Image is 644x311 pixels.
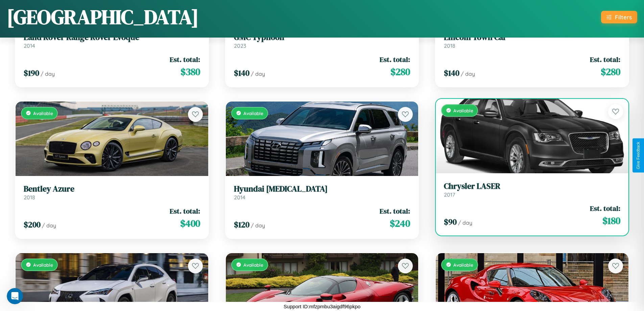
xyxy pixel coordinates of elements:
span: Available [33,110,53,116]
span: $ 400 [180,217,200,230]
span: 2014 [234,194,245,201]
span: 2014 [24,42,35,49]
span: $ 190 [24,67,39,79]
span: $ 280 [601,65,620,79]
span: / day [251,70,265,77]
span: $ 380 [181,65,200,79]
h3: Land Rover Range Rover Evoque [24,32,200,42]
span: 2017 [444,191,455,198]
span: Est. total: [170,206,200,216]
iframe: Intercom live chat [7,288,23,304]
a: Lincoln Town Car2018 [444,32,620,49]
span: $ 240 [390,217,410,230]
span: / day [458,219,472,226]
a: Chrysler LASER2017 [444,181,620,198]
span: Available [453,262,473,268]
div: Filters [615,14,632,21]
span: $ 280 [390,65,410,79]
h3: Hyundai [MEDICAL_DATA] [234,184,410,194]
h1: [GEOGRAPHIC_DATA] [7,3,199,31]
span: $ 200 [24,219,41,230]
span: $ 140 [444,67,459,79]
span: $ 90 [444,216,457,227]
h3: GMC Typhoon [234,32,410,42]
a: Bentley Azure2018 [24,184,200,201]
span: 2023 [234,42,246,49]
span: Est. total: [380,54,410,64]
h3: Chrysler LASER [444,181,620,191]
h3: Bentley Azure [24,184,200,194]
span: Est. total: [590,203,620,213]
h3: Lincoln Town Car [444,32,620,42]
span: Est. total: [380,206,410,216]
button: Filters [601,11,637,23]
span: Available [243,110,263,116]
div: Give Feedback [636,142,641,169]
span: / day [42,222,56,229]
span: 2018 [444,42,455,49]
span: / day [41,70,55,77]
span: Est. total: [590,54,620,64]
span: / day [461,70,475,77]
p: Support ID: mfzpmbu3aigdf96pkpo [284,302,361,311]
span: $ 120 [234,219,249,230]
span: Available [33,262,53,268]
a: Land Rover Range Rover Evoque2014 [24,32,200,49]
span: Est. total: [170,54,200,64]
span: 2018 [24,194,35,201]
span: Available [243,262,263,268]
span: $ 180 [602,214,620,227]
span: $ 140 [234,67,249,79]
a: GMC Typhoon2023 [234,32,410,49]
a: Hyundai [MEDICAL_DATA]2014 [234,184,410,201]
span: Available [453,108,473,113]
span: / day [251,222,265,229]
